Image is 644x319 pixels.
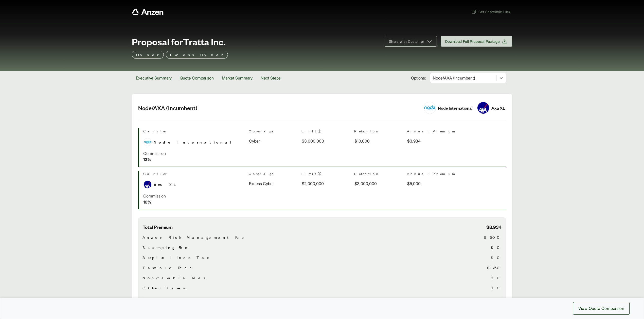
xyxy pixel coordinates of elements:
span: $0 [491,285,502,291]
span: $2,000,000 [302,181,324,187]
img: Node International logo [424,102,436,114]
span: Other Taxes [142,285,187,291]
span: Stamping Fee [142,244,190,250]
span: Share with Customer [389,39,424,44]
th: Limit [301,171,350,178]
p: Excess Cyber [170,52,224,58]
img: Axa XL logo [477,102,489,114]
button: Quote Comparison [176,71,218,85]
th: Carrier [143,171,245,178]
span: $3,000,000 [354,181,377,187]
th: Limit [301,128,350,136]
span: Total Premium [142,224,173,230]
span: $500 [484,234,502,240]
span: $3,000,000 [302,138,324,144]
button: Download Full Proposal Package [441,36,512,47]
span: Excess Cyber [249,181,274,187]
span: Anzen Risk Management Fee [142,234,247,240]
span: Non-taxable Fees [142,275,207,281]
h2: Node/AXA (Incumbent) [138,104,418,112]
span: $5,000 [407,181,421,187]
th: Coverage [249,128,297,136]
span: Options: [411,75,426,81]
p: 13 % [143,156,166,163]
span: Node International [154,139,235,145]
button: Next Steps [257,71,285,85]
span: View Quote Comparison [578,305,624,311]
th: Carrier [143,128,245,136]
span: Axa XL [154,182,180,188]
button: Executive Summary [132,71,176,85]
span: Cyber [249,138,260,144]
p: Cyber [136,52,159,58]
th: Annual Premium [407,128,456,136]
th: Retention [354,171,403,178]
div: Axa XL [491,105,505,111]
span: Download Full Proposal Package [445,39,500,44]
p: Commission [143,193,166,199]
span: Surplus Lines Tax [142,254,208,261]
img: Node International logo [144,138,151,146]
span: Taxable Fees [142,265,194,271]
span: $0 [491,254,502,261]
button: View Quote Comparison [573,302,630,315]
th: Retention [354,128,403,136]
span: $0 [491,275,502,281]
div: Node International [438,105,473,111]
p: 10 % [143,199,166,205]
img: Axa XL logo [144,181,151,188]
th: Coverage [249,171,297,178]
span: $0 [491,244,502,250]
span: $3,934 [407,138,421,144]
p: Commission [143,150,166,156]
span: Proposal for Tratta Inc. [132,36,226,47]
span: $8,934 [486,224,502,230]
th: Annual Premium [407,171,456,178]
span: $10,000 [354,138,370,144]
button: Market Summary [218,71,257,85]
button: Share with Customer [385,36,437,47]
span: $350 [487,265,502,271]
a: Anzen website [132,9,164,15]
span: Get Shareable Link [471,9,510,14]
button: Get Shareable Link [469,7,512,16]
